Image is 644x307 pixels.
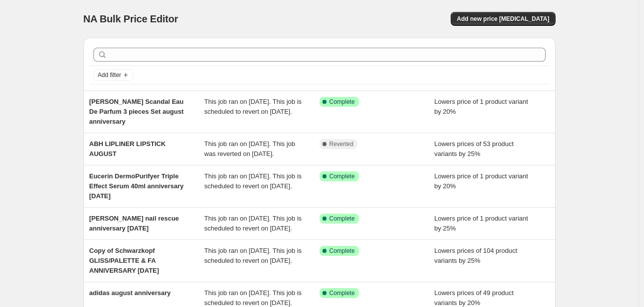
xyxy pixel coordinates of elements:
[204,140,295,157] span: This job ran on [DATE]. This job was reverted on [DATE].
[434,140,514,157] span: Lowers prices of 53 product variants by 25%
[451,12,555,26] button: Add new price [MEDICAL_DATA]
[329,172,355,180] span: Complete
[329,289,355,297] span: Complete
[89,140,166,157] span: ABH LIPLINER LIPSTICK AUGUST
[204,98,302,115] span: This job ran on [DATE]. This job is scheduled to revert on [DATE].
[434,289,514,307] span: Lowers prices of 49 product variants by 20%
[204,215,302,232] span: This job ran on [DATE]. This job is scheduled to revert on [DATE].
[457,15,549,23] span: Add new price [MEDICAL_DATA]
[329,98,355,106] span: Complete
[83,13,178,24] span: NA Bulk Price Editor
[204,172,302,190] span: This job ran on [DATE]. This job is scheduled to revert on [DATE].
[89,289,171,297] span: adidas august anniversary
[98,71,121,79] span: Add filter
[329,247,355,255] span: Complete
[204,289,302,307] span: This job ran on [DATE]. This job is scheduled to revert on [DATE].
[89,247,160,274] span: Copy of Schwarzkopf GLISS/PALETTE & FA ANNIVERSARY [DATE]
[329,140,354,148] span: Reverted
[329,215,355,223] span: Complete
[89,172,184,200] span: Eucerin DermoPurifyer Triple Effect Serum 40ml anniversary [DATE]
[434,247,517,264] span: Lowers prices of 104 product variants by 25%
[89,215,179,232] span: [PERSON_NAME] nail rescue anniversary [DATE]
[89,98,184,125] span: [PERSON_NAME] Scandal Eau De Parfum 3 pieces Set august anniversary
[434,215,528,232] span: Lowers price of 1 product variant by 25%
[434,98,528,115] span: Lowers price of 1 product variant by 20%
[434,172,528,190] span: Lowers price of 1 product variant by 20%
[93,69,133,81] button: Add filter
[204,247,302,264] span: This job ran on [DATE]. This job is scheduled to revert on [DATE].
